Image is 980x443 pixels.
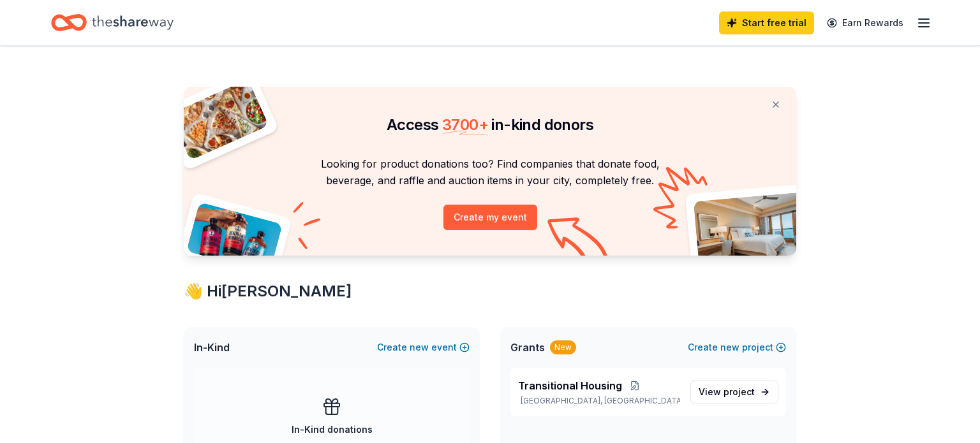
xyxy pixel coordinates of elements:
[184,281,796,301] div: 👋 Hi [PERSON_NAME]
[699,384,755,400] span: View
[550,340,576,354] div: New
[170,79,269,161] img: Pizza
[377,340,470,355] button: Createnewevent
[410,340,429,355] span: new
[443,205,537,230] button: Create my event
[292,422,373,437] div: In-Kind donations
[720,340,739,355] span: new
[724,386,755,397] span: project
[442,115,488,134] span: 3700 +
[547,217,611,265] img: Curvy arrow
[387,115,593,134] span: Access in-kind donors
[688,340,786,355] button: Createnewproject
[51,8,174,38] a: Home
[690,381,778,403] a: View project
[199,156,781,189] p: Looking for product donations too? Find companies that donate food, beverage, and raffle and auct...
[819,11,911,34] a: Earn Rewards
[518,378,622,393] span: Transitional Housing
[518,396,680,406] p: [GEOGRAPHIC_DATA], [GEOGRAPHIC_DATA]
[719,11,814,34] a: Start free trial
[510,340,545,355] span: Grants
[194,340,230,355] span: In-Kind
